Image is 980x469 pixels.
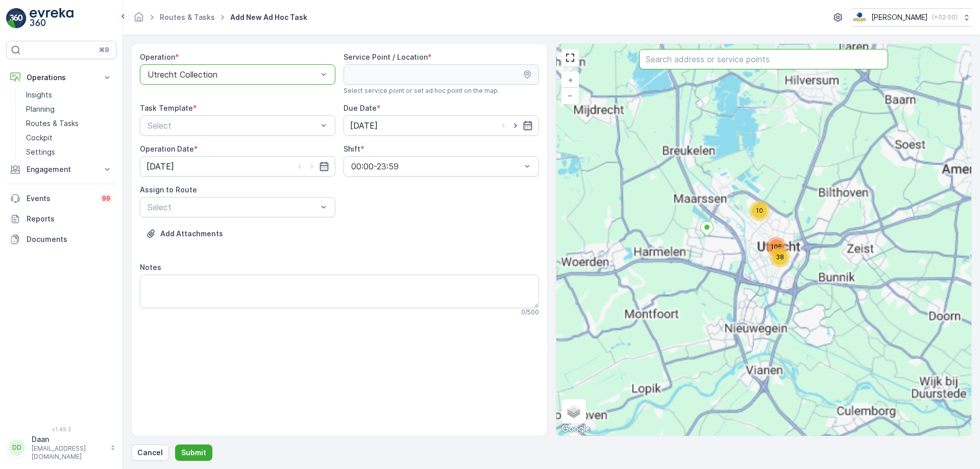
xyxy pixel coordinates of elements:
a: Routes & Tasks [160,13,215,21]
a: Routes & Tasks [22,116,116,131]
p: ⌘B [99,46,109,54]
p: Insights [26,90,52,100]
span: − [568,91,573,100]
p: Documents [27,234,112,244]
button: Operations [6,67,116,88]
span: 38 [776,253,784,261]
label: Assign to Route [140,185,197,194]
button: DDDaan[EMAIL_ADDRESS][DOMAIN_NAME] [6,434,116,461]
a: Zoom In [562,72,578,88]
a: Events99 [6,188,116,209]
img: logo [6,8,27,29]
img: logo_light-DOdMpM7g.png [30,8,73,29]
p: Add Attachments [160,229,223,239]
span: v 1.49.3 [6,426,116,432]
div: 10 [749,201,770,221]
label: Operation [140,53,175,61]
p: ( +02:00 ) [932,13,958,21]
span: 106 [771,243,782,251]
a: Insights [22,88,116,102]
p: [PERSON_NAME] [871,12,928,22]
a: Settings [22,145,116,159]
a: Planning [22,102,116,116]
a: View Fullscreen [562,50,578,65]
div: DD [9,439,25,456]
input: dd/mm/yyyy [344,115,539,136]
button: Upload File [140,226,229,242]
p: Settings [26,147,55,157]
a: Homepage [133,15,144,24]
label: Shift [344,144,360,153]
p: Select [148,119,317,132]
button: Engagement [6,159,116,180]
a: Layers [562,400,585,423]
p: Events [27,193,94,204]
p: Engagement [27,164,96,175]
p: Daan [32,434,105,445]
p: 99 [102,194,110,203]
p: Submit [181,448,206,458]
img: Google [559,423,593,436]
p: Cancel [137,448,163,458]
a: Zoom Out [562,88,578,103]
label: Service Point / Location [344,53,428,61]
button: Submit [175,445,212,461]
span: Select service point or set ad hoc point on the map. [344,87,499,95]
label: Task Template [140,104,193,112]
span: + [568,76,573,84]
a: Reports [6,209,116,229]
button: Cancel [131,445,169,461]
span: Add New Ad Hoc Task [228,12,309,22]
label: Due Date [344,104,377,112]
p: Reports [27,214,112,224]
label: Operation Date [140,144,194,153]
p: Routes & Tasks [26,118,79,129]
input: dd/mm/yyyy [140,156,335,177]
img: basis-logo_rgb2x.png [852,12,867,23]
p: Operations [27,72,96,83]
a: Open this area in Google Maps (opens a new window) [559,423,593,436]
div: 38 [770,247,790,267]
a: Cockpit [22,131,116,145]
span: 10 [756,207,763,214]
p: Planning [26,104,55,114]
button: [PERSON_NAME](+02:00) [852,8,972,27]
input: Search address or service points [639,49,888,69]
div: 106 [766,237,787,257]
p: 0 / 500 [521,308,539,316]
a: Documents [6,229,116,250]
p: Cockpit [26,133,53,143]
p: [EMAIL_ADDRESS][DOMAIN_NAME] [32,445,105,461]
label: Notes [140,263,161,271]
p: Select [148,201,317,213]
